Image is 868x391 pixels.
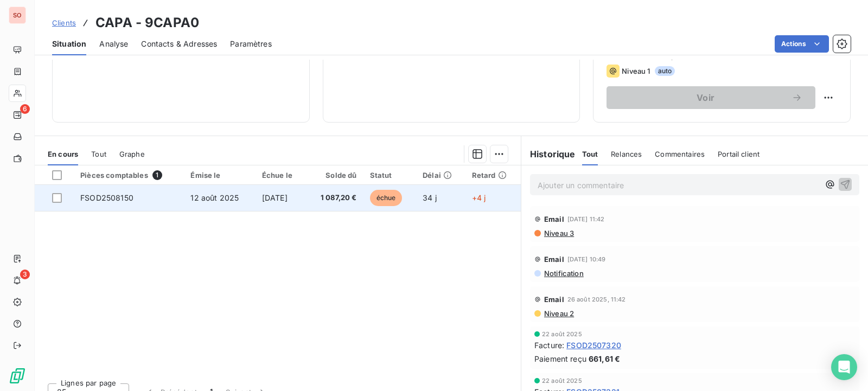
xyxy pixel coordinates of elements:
span: [DATE] [262,193,288,202]
div: Délai [423,171,459,180]
span: auto [655,66,675,76]
span: 22 août 2025 [542,377,582,384]
span: Situation [52,39,86,49]
span: Commentaires [655,150,705,158]
span: Paiement reçu [534,353,586,364]
img: Logo LeanPay [9,367,26,384]
span: En cours [48,150,78,158]
span: 6 [20,104,30,114]
button: Voir [607,86,815,109]
span: Facture : [534,339,564,351]
span: Email [544,255,564,264]
span: Paramètres [230,39,272,49]
div: Retard [472,171,514,180]
span: Voir [620,93,792,102]
span: échue [370,190,403,206]
span: 3 [20,270,30,279]
div: Pièces comptables [80,170,177,180]
div: Solde dû [312,171,356,180]
span: Contacts & Adresses [141,39,217,49]
span: Email [544,295,564,304]
span: Email [544,215,564,223]
span: Portail client [718,150,759,158]
span: 1 087,20 € [312,193,356,203]
div: Émise le [190,171,248,180]
span: Analyse [99,39,128,49]
div: Statut [370,171,410,180]
span: FSOD2507320 [566,339,621,351]
a: Clients [52,17,76,28]
span: Niveau 1 [622,67,650,75]
span: [DATE] 10:49 [567,256,606,262]
span: 26 août 2025, 11:42 [567,296,626,303]
span: Niveau 2 [543,309,574,318]
span: Tout [91,150,106,158]
span: +4 j [472,193,486,202]
h6: Historique [521,148,576,161]
span: Clients [52,18,76,27]
span: FSOD2508150 [80,193,133,202]
span: 12 août 2025 [190,193,239,202]
span: 34 j [423,193,437,202]
span: 1 [152,170,162,180]
h3: CAPA - 9CAPA0 [95,13,199,33]
div: Échue le [262,171,299,180]
span: Graphe [119,150,145,158]
div: Open Intercom Messenger [831,354,857,380]
span: Notification [543,269,584,278]
button: Actions [775,35,829,53]
div: SO [9,7,26,24]
span: 661,61 € [589,353,620,364]
span: [DATE] 11:42 [567,216,605,222]
span: Niveau 3 [543,229,574,238]
span: Tout [582,150,598,158]
span: Relances [611,150,642,158]
span: 22 août 2025 [542,331,582,337]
